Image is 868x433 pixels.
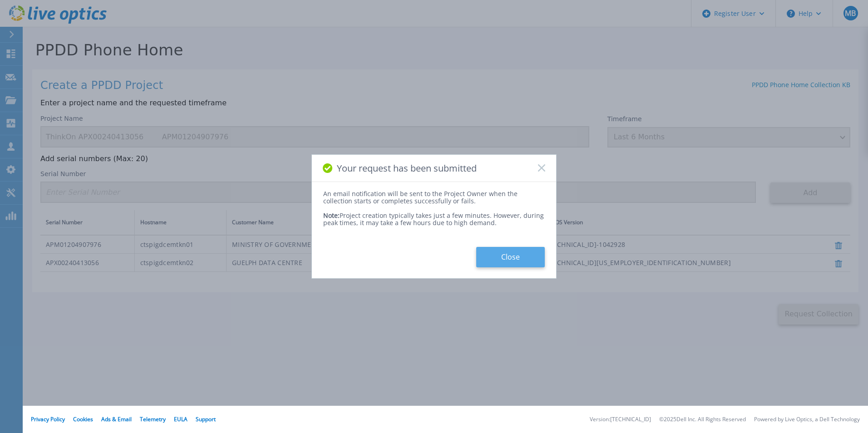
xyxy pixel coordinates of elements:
span: Your request has been submitted [337,163,477,173]
li: Powered by Live Optics, a Dell Technology [754,417,860,423]
div: Project creation typically takes just a few minutes. However, during peak times, it may take a fe... [323,205,545,226]
a: Privacy Policy [31,415,65,423]
div: An email notification will be sent to the Project Owner when the collection starts or completes s... [323,190,545,205]
a: Ads & Email [101,415,132,423]
a: EULA [174,415,187,423]
li: © 2025 Dell Inc. All Rights Reserved [659,417,746,423]
a: Cookies [73,415,93,423]
a: Telemetry [140,415,166,423]
li: Version: [TECHNICAL_ID] [590,417,651,423]
span: Note: [323,211,340,220]
button: Close [476,247,545,267]
a: Support [196,415,216,423]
